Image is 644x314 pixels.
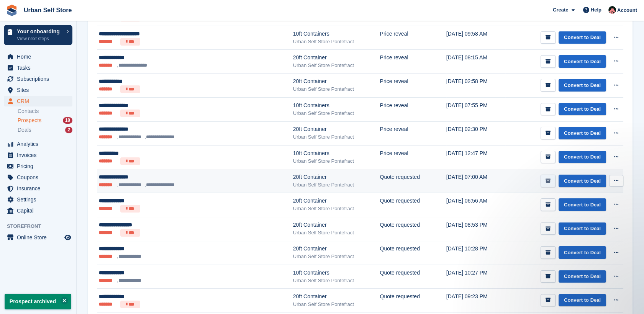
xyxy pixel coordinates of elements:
span: Capital [17,205,63,216]
a: Contacts [18,108,72,115]
td: [DATE] 09:58 AM [446,26,505,50]
td: Price reveal [380,98,446,122]
a: menu [4,232,72,243]
td: Price reveal [380,74,446,98]
a: Prospects 18 [18,116,72,124]
div: 20ft Container [293,125,380,133]
span: Analytics [17,139,63,149]
img: Josh Marshall [608,6,616,14]
td: [DATE] 06:56 AM [446,193,505,217]
a: Convert to Deal [559,222,606,235]
a: Convert to Deal [559,55,606,68]
span: Create [553,6,568,14]
td: [DATE] 07:00 AM [446,169,505,193]
td: Quote requested [380,288,446,312]
a: menu [4,172,72,183]
div: Urban Self Store Pontefract [293,253,380,260]
div: 20ft Container [293,293,380,301]
a: Convert to Deal [559,31,606,44]
a: Convert to Deal [559,294,606,307]
a: menu [4,194,72,205]
a: Convert to Deal [559,198,606,211]
a: menu [4,183,72,194]
td: [DATE] 09:23 PM [446,288,505,312]
a: Convert to Deal [559,246,606,259]
span: Online Store [17,232,63,243]
div: 20ft Container [293,54,380,62]
td: [DATE] 10:27 PM [446,265,505,288]
span: Invoices [17,150,63,160]
a: Convert to Deal [559,175,606,187]
td: [DATE] 08:53 PM [446,217,505,241]
span: Help [591,6,601,14]
td: [DATE] 07:55 PM [446,98,505,122]
span: Pricing [17,161,63,172]
div: 20ft Container [293,197,380,205]
td: Quote requested [380,217,446,241]
div: Urban Self Store Pontefract [293,229,380,237]
a: menu [4,139,72,149]
td: [DATE] 12:47 PM [446,145,505,169]
td: [DATE] 02:58 PM [446,74,505,98]
div: Urban Self Store Pontefract [293,38,380,46]
span: Account [617,7,637,14]
div: Urban Self Store Pontefract [293,110,380,117]
a: menu [4,150,72,160]
a: Preview store [63,233,72,242]
td: Price reveal [380,121,446,145]
td: Price reveal [380,26,446,50]
td: Price reveal [380,50,446,74]
div: 20ft Container [293,173,380,181]
a: menu [4,85,72,95]
a: menu [4,96,72,106]
a: menu [4,205,72,216]
a: Convert to Deal [559,270,606,283]
span: Prospects [18,117,41,124]
a: menu [4,51,72,62]
td: Quote requested [380,169,446,193]
td: [DATE] 08:15 AM [446,50,505,74]
a: Convert to Deal [559,127,606,139]
div: 18 [63,117,72,124]
div: Urban Self Store Pontefract [293,62,380,69]
div: 10ft Containers [293,30,380,38]
span: Storefront [7,222,76,230]
div: Urban Self Store Pontefract [293,85,380,93]
p: Your onboarding [17,29,62,34]
a: menu [4,62,72,73]
td: Quote requested [380,241,446,265]
span: Sites [17,85,63,95]
div: Urban Self Store Pontefract [293,205,380,213]
span: Tasks [17,62,63,73]
img: stora-icon-8386f47178a22dfd0bd8f6a31ec36ba5ce8667c1dd55bd0f319d3a0aa187defe.svg [6,5,18,16]
a: Convert to Deal [559,103,606,116]
td: Price reveal [380,145,446,169]
span: Insurance [17,183,63,194]
span: CRM [17,96,63,106]
p: View next steps [17,35,62,42]
div: 2 [65,127,72,133]
div: Urban Self Store Pontefract [293,133,380,141]
a: menu [4,74,72,84]
div: 20ft Container [293,221,380,229]
span: Coupons [17,172,63,183]
div: Urban Self Store Pontefract [293,157,380,165]
div: 20ft Container [293,77,380,85]
div: Urban Self Store Pontefract [293,301,380,308]
a: Convert to Deal [559,79,606,92]
a: Convert to Deal [559,151,606,164]
td: Quote requested [380,265,446,288]
a: Deals 2 [18,126,72,134]
td: [DATE] 02:30 PM [446,121,505,145]
td: [DATE] 10:28 PM [446,241,505,265]
span: Deals [18,126,31,134]
div: 10ft Containers [293,269,380,277]
div: Urban Self Store Pontefract [293,181,380,189]
span: Home [17,51,63,62]
div: Urban Self Store Pontefract [293,277,380,285]
p: Prospect archived [5,294,71,309]
a: menu [4,161,72,172]
div: 10ft Containers [293,149,380,157]
a: Urban Self Store [21,4,75,16]
a: Your onboarding View next steps [4,25,72,45]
